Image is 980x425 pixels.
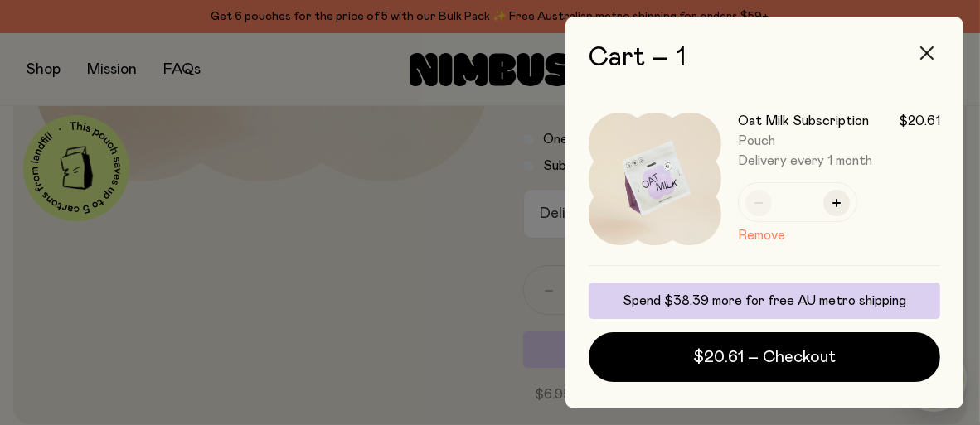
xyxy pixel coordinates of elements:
[738,152,940,169] span: Delivery every 1 month
[738,225,785,245] button: Remove
[589,332,940,382] button: $20.61 – Checkout
[599,292,930,309] p: Spend $38.39 more for free AU metro shipping
[738,113,869,129] h3: Oat Milk Subscription
[589,43,940,73] h2: Cart – 1
[738,134,775,147] span: Pouch
[693,345,836,369] span: $20.61 – Checkout
[899,113,940,129] span: $20.61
